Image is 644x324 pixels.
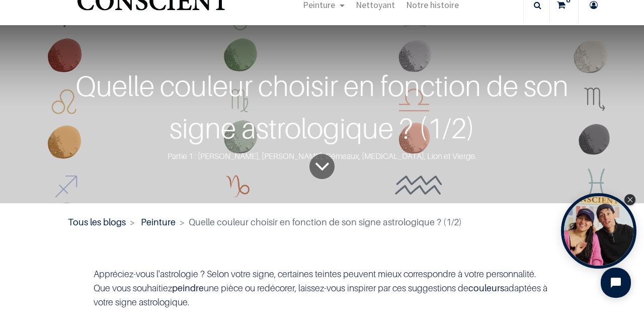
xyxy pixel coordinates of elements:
a: To blog content [309,154,335,179]
b: couleurs [468,283,504,293]
b: peindre [172,283,204,293]
div: Partie 1 : [PERSON_NAME], [PERSON_NAME], Gémeaux, [MEDICAL_DATA], Lion et Vierge. [40,149,604,163]
font: Appréciez-vous l'astrologie ? Selon votre signe, certaines teintes peuvent mieux correspondre à v... [94,269,547,307]
div: Open Tolstoy [561,193,636,269]
div: Quelle couleur choisir en fonction de son signe astrologique ? (1/2) [40,65,604,149]
nav: fil d'Ariane [68,215,576,229]
a: Peinture [141,217,176,227]
div: Open Tolstoy widget [561,193,636,269]
div: Tolstoy bubble widget [561,193,636,269]
i: To blog content [314,146,330,187]
span: Quelle couleur choisir en fonction de son signe astrologique ? (1/2) [189,217,462,227]
a: Tous les blogs [68,217,126,227]
iframe: Tidio Chat [592,259,639,306]
div: Close Tolstoy widget [624,194,635,205]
